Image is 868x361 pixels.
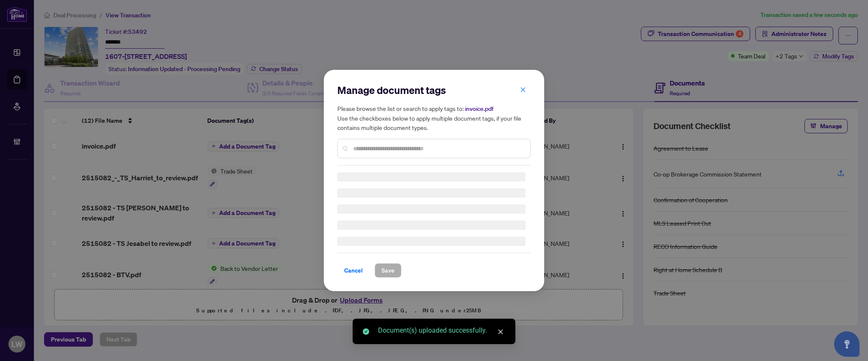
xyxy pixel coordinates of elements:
span: Cancel [344,264,363,277]
div: Document(s) uploaded successfully. [378,325,505,336]
span: invoice.pdf [465,105,493,113]
a: Close [496,327,505,336]
button: Save [375,263,401,278]
button: Open asap [834,331,860,357]
button: Cancel [337,263,370,278]
h2: Manage document tags [337,83,531,97]
span: check-circle [363,328,369,335]
span: close [520,87,526,93]
h5: Please browse the list or search to apply tags to: Use the checkboxes below to apply multiple doc... [337,104,531,132]
span: close [498,329,504,335]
